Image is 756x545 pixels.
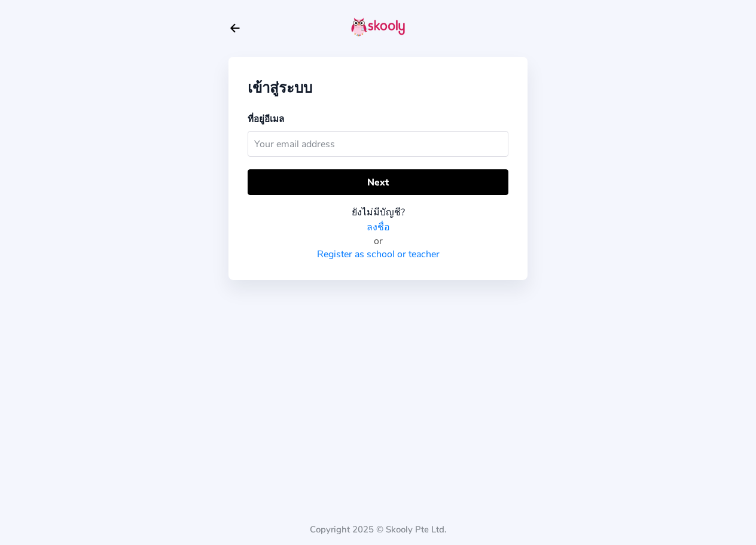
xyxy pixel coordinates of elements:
div: ยังไม่มีบัญชี? [248,205,508,220]
button: Next [248,169,508,195]
a: Register as school or teacher [317,248,440,261]
button: arrow back outline [228,22,242,35]
label: ที่อยู่อีเมล [248,113,284,125]
div: or [248,235,508,248]
input: Your email address [248,131,508,157]
img: skooly-logo.png [351,17,405,36]
a: ลงชื่อ [367,220,390,235]
div: เข้าสู่ระบบ [248,76,508,99]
